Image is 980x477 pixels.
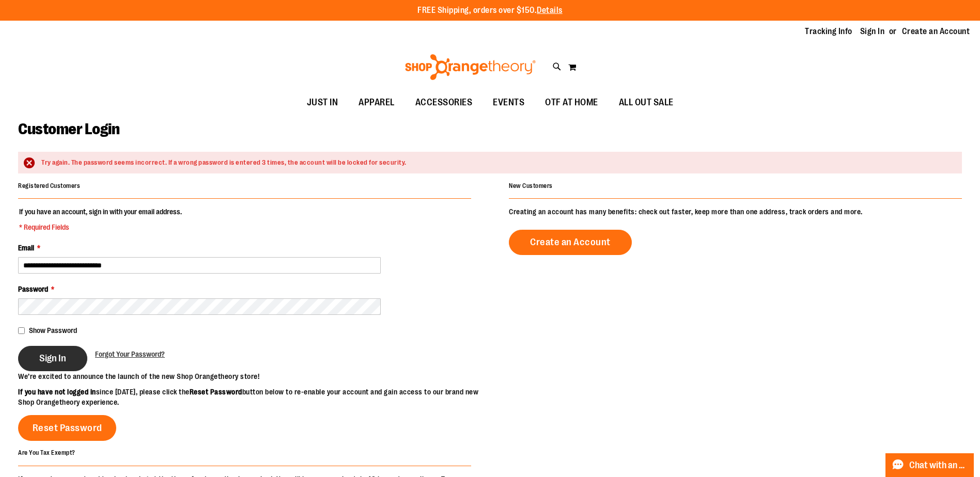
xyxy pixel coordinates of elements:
legend: If you have an account, sign in with your email address. [18,206,183,232]
a: Reset Password [18,415,116,441]
a: Create an Account [902,26,970,37]
span: ALL OUT SALE [619,91,674,114]
span: ACCESSORIES [415,91,473,114]
span: JUST IN [307,91,338,114]
span: Password [18,285,48,293]
span: Reset Password [33,422,102,434]
p: since [DATE], please click the button below to re-enable your account and gain access to our bran... [18,387,490,407]
p: FREE Shipping, orders over $150. [417,5,563,17]
a: Create an Account [509,230,632,255]
button: Sign In [18,346,87,371]
a: Details [537,6,563,15]
span: Forgot Your Password? [95,350,165,358]
strong: Reset Password [190,388,242,396]
a: Sign In [860,26,885,37]
strong: Are You Tax Exempt? [18,449,75,456]
span: Customer Login [18,120,119,138]
span: EVENTS [493,91,524,114]
span: * Required Fields [19,222,182,232]
a: Tracking Info [805,26,852,37]
a: Forgot Your Password? [95,349,165,359]
div: Try again. The password seems incorrect. If a wrong password is entered 3 times, the account will... [41,158,952,168]
img: Shop Orangetheory [403,54,537,80]
strong: Registered Customers [18,182,80,189]
p: We’re excited to announce the launch of the new Shop Orangetheory store! [18,371,490,381]
span: Show Password [29,326,77,335]
span: APPAREL [359,91,395,114]
span: OTF AT HOME [545,91,598,114]
span: Chat with an Expert [909,460,968,470]
strong: If you have not logged in [18,388,96,396]
span: Email [18,244,34,252]
span: Sign In [39,353,66,364]
strong: New Customers [509,182,553,189]
button: Chat with an Expert [885,453,974,477]
p: Creating an account has many benefits: check out faster, keep more than one address, track orders... [509,206,962,217]
span: Create an Account [530,236,611,248]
